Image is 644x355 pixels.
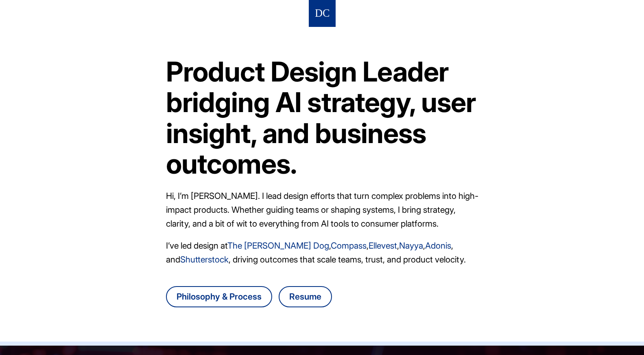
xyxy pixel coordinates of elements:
h1: Product Design Leader bridging AI strategy, user insight, and business outcomes. [166,56,478,179]
p: Hi, I’m [PERSON_NAME]. I lead design efforts that turn complex problems into high-impact products... [166,189,478,231]
p: I’ve led design at , , , , , and , driving outcomes that scale teams, trust, and product velocity. [166,239,478,267]
a: Adonis [425,240,451,251]
a: Go to Danny Chang's design philosophy and process page [166,286,272,307]
a: Ellevest [369,240,397,251]
a: The [PERSON_NAME] Dog [227,240,329,251]
a: Download Danny Chang's resume as a PDF file [279,286,332,307]
a: Compass [331,240,367,251]
a: Nayya [399,240,423,251]
a: Shutterstock [180,254,229,265]
img: Logo [315,6,329,21]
